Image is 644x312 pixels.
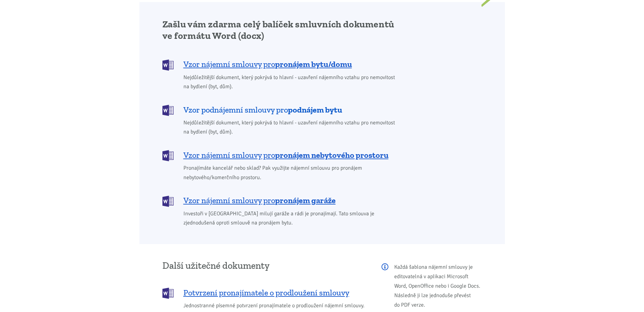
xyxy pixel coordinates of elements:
span: Vzor nájemní smlouvy pro [183,59,352,70]
p: Každá šablona nájemní smlouvy je editovatelná v aplikaci Microsoft Word, OpenOffice nebo i Google... [381,262,482,310]
a: Potvrzení pronajímatele o prodloužení smlouvy [162,287,372,298]
span: Nejdůležitější dokument, který pokrývá to hlavní - uzavření nájemního vztahu pro nemovitost na by... [183,118,400,137]
img: DOCX (Word) [162,196,174,207]
span: Vzor nájemní smlouvy pro [183,150,388,161]
a: Vzor nájemní smlouvy propronájem nebytového prostoru [162,149,400,161]
h3: Další užitečné dokumenty [162,261,372,271]
a: Vzor nájemní smlouvy propronájem bytu/domu [162,59,400,70]
span: Pronajímáte kancelář nebo sklad? Pak využijte nájemní smlouvu pro pronájem nebytového/komerčního ... [183,164,400,182]
b: pronájem nebytového prostoru [275,150,388,160]
img: DOCX (Word) [162,105,174,116]
span: Investoři v [GEOGRAPHIC_DATA] milují garáže a rádi je pronajímají. Tato smlouva je zjednodušená o... [183,209,400,227]
a: Vzor podnájemní smlouvy propodnájem bytu [162,104,400,115]
img: DOCX (Word) [162,288,174,299]
b: pronájem garáže [275,195,336,205]
span: Vzor podnájemní smlouvy pro [183,104,342,115]
span: Nejdůležitější dokument, který pokrývá to hlavní - uzavření nájemního vztahu pro nemovitost na by... [183,73,400,91]
b: pronájem bytu/domu [275,59,352,69]
span: Potvrzení pronajímatele o prodloužení smlouvy [183,287,349,298]
b: podnájem bytu [288,105,342,115]
h2: Zašlu vám zdarma celý balíček smluvních dokumentů ve formátu Word (docx) [162,19,400,42]
span: Vzor nájemní smlouvy pro [183,195,336,206]
img: DOCX (Word) [162,59,174,71]
a: Vzor nájemní smlouvy propronájem garáže [162,195,400,206]
img: DOCX (Word) [162,150,174,161]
